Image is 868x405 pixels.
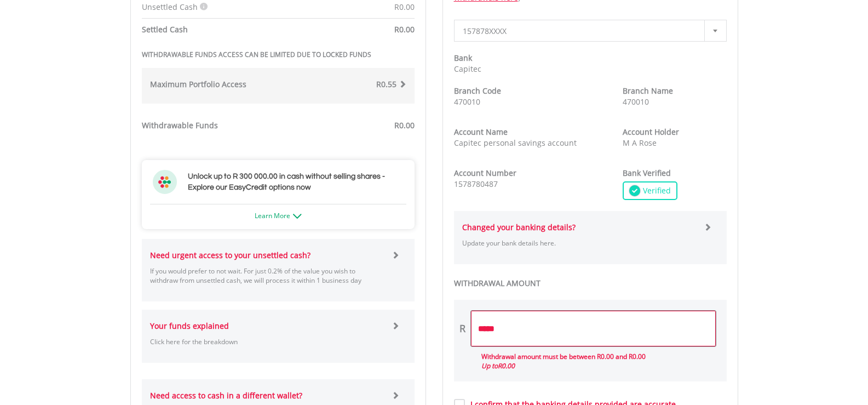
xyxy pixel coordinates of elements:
strong: Withdrawable Funds [142,120,218,130]
a: Learn More [255,211,302,220]
h3: Unlock up to R 300 000.00 in cash without selling shares - Explore our EasyCredit options now [188,171,404,193]
strong: Need access to cash in a different wallet? [150,390,302,401]
p: Update your bank details here. [462,238,696,248]
span: 470010 [623,96,649,107]
strong: Account Holder [623,127,679,137]
strong: Settled Cash [142,24,188,35]
p: If you would prefer to not wait. For just 0.2% of the value you wish to withdraw from unsettled c... [150,266,384,285]
strong: Your funds explained [150,321,229,331]
span: R0.00 [394,2,415,12]
strong: Account Name [454,127,508,137]
label: WITHDRAWAL AMOUNT [454,278,727,289]
span: Capitec personal savings account [454,138,577,148]
span: Withdrawal amount must be between R0.00 and R0.00 [481,352,646,361]
div: R [459,322,465,336]
strong: Branch Name [623,85,673,96]
strong: Bank Verified [623,168,671,178]
strong: Maximum Portfolio Access [150,79,246,89]
span: Verified [640,185,671,196]
span: R0.00 [394,24,415,35]
strong: Account Number [454,168,516,178]
span: Capitec [454,64,481,74]
span: 1578780487 [454,179,498,189]
span: Unsettled Cash [142,2,198,12]
span: R0.55 [376,79,396,89]
img: ec-arrow-down.png [293,214,302,219]
strong: Branch Code [454,85,501,96]
span: M A Rose [623,138,657,148]
span: 157878XXXX [463,20,702,42]
strong: Need urgent access to your unsettled cash? [150,250,311,260]
span: R0.00 [498,361,515,370]
p: Click here for the breakdown [150,337,384,346]
strong: Bank [454,53,472,63]
span: R0.00 [394,120,415,130]
img: ec-flower.svg [153,170,177,194]
i: Up to [481,361,515,370]
strong: WITHDRAWABLE FUNDS ACCESS CAN BE LIMITED DUE TO LOCKED FUNDS [142,50,371,59]
strong: Changed your banking details? [462,222,576,232]
span: 470010 [454,96,480,107]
